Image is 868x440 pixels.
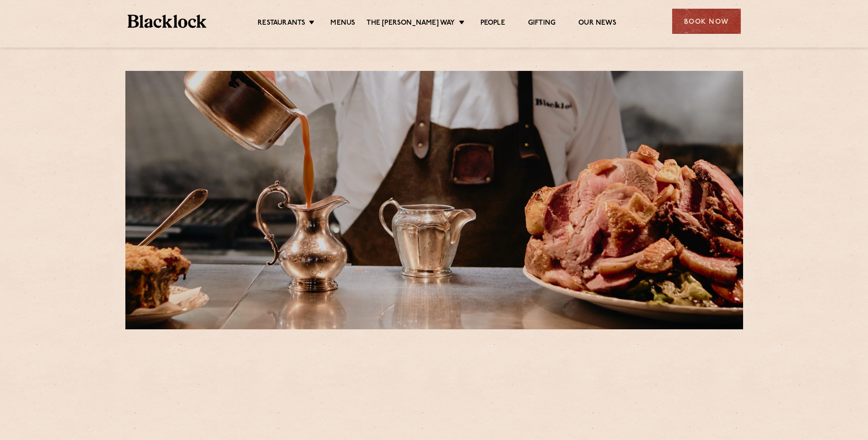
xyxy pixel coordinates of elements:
a: The [PERSON_NAME] Way [367,19,455,29]
a: Our News [578,19,616,29]
img: BL_Textured_Logo-footer-cropped.svg [128,15,207,28]
div: Book Now [672,9,741,34]
a: Restaurants [258,19,305,29]
a: Menus [330,19,355,29]
a: People [480,19,505,29]
a: Gifting [528,19,555,29]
